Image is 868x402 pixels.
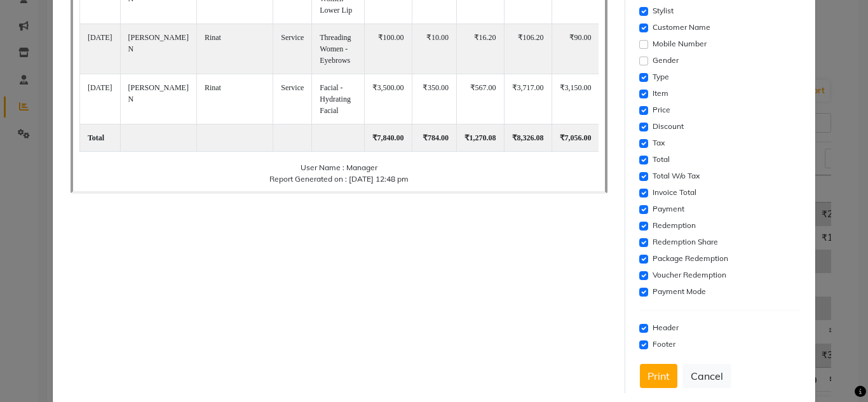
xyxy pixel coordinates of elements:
td: ₹7,056.00 [552,124,599,152]
td: [DATE] [79,74,120,124]
td: ₹3,717.00 [504,74,552,124]
label: Total [653,154,670,165]
label: Redemption [653,220,696,231]
label: Invoice Total [653,187,696,198]
label: Gender [653,55,679,66]
label: Payment [653,203,684,215]
label: Package Redemption [653,253,728,264]
label: Discount [653,121,684,132]
td: Total [79,124,120,152]
td: ₹3,150.00 [552,74,599,124]
button: Print [640,364,677,388]
td: ₹100.00 [364,24,412,74]
td: ₹567.00 [456,74,504,124]
label: Price [653,104,670,116]
td: ₹7,840.00 [364,124,412,152]
td: ₹3,500.00 [364,74,412,124]
label: Customer Name [653,22,710,33]
div: User Name : Manager [79,162,599,173]
td: ₹90.00 [552,24,599,74]
label: Payment Mode [653,286,706,297]
td: [PERSON_NAME] N [120,24,196,74]
td: ₹10.00 [412,24,456,74]
td: [PERSON_NAME] N [120,74,196,124]
td: ₹784.00 [412,124,456,152]
label: Total W/o Tax [653,170,700,182]
label: Footer [653,338,675,350]
td: Threading Women - Eyebrows [312,24,364,74]
label: Voucher Redemption [653,269,726,281]
label: Stylist [653,5,674,17]
td: ₹106.20 [504,24,552,74]
label: Redemption Share [653,236,718,248]
label: Item [653,88,668,99]
td: Rinat [196,24,273,74]
label: Header [653,322,679,333]
td: ₹16.20 [456,24,504,74]
td: Rinat [196,74,273,124]
label: Type [653,71,669,83]
button: Cancel [682,364,731,388]
div: Report Generated on : [DATE] 12:48 pm [79,173,599,185]
label: Tax [653,137,665,149]
td: ₹350.00 [412,74,456,124]
td: [DATE] [79,24,120,74]
td: Service [273,74,312,124]
td: Facial - Hydrating Facial [312,74,364,124]
td: Service [273,24,312,74]
td: ₹8,326.08 [504,124,552,152]
label: Mobile Number [653,38,707,50]
td: ₹1,270.08 [456,124,504,152]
